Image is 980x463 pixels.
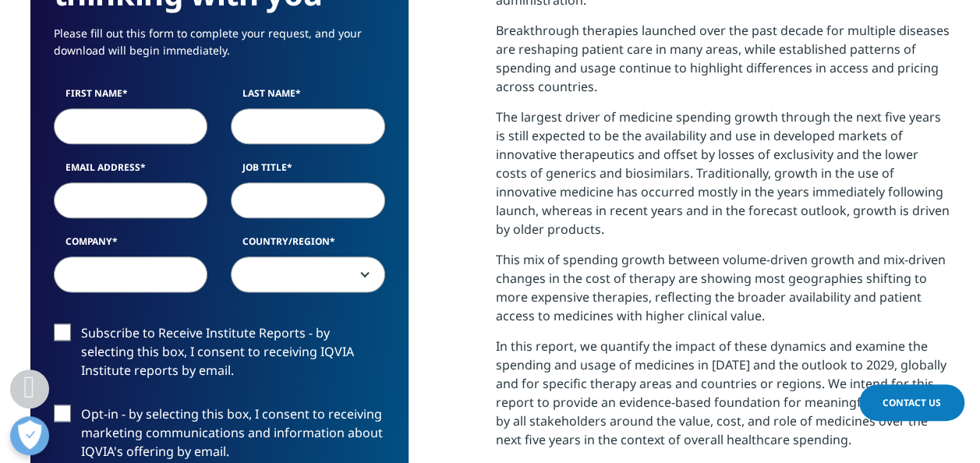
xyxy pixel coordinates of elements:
[496,21,950,108] p: Breakthrough therapies launched over the past decade for multiple diseases are reshaping patient ...
[10,416,49,455] button: Abrir preferências
[231,161,385,182] label: Job Title
[496,250,950,337] p: This mix of spending growth between volume-driven growth and mix-driven changes in the cost of th...
[54,87,208,108] label: First Name
[859,384,964,421] a: Contact Us
[231,235,385,256] label: Country/Region
[54,235,208,256] label: Company
[496,108,950,250] p: The largest driver of medicine spending growth through the next five years is still expected to b...
[54,25,385,71] p: Please fill out this form to complete your request, and your download will begin immediately.
[231,87,385,108] label: Last Name
[496,337,950,461] p: In this report, we quantify the impact of these dynamics and examine the spending and usage of me...
[54,161,208,182] label: Email Address
[883,396,941,409] span: Contact Us
[54,323,385,388] label: Subscribe to Receive Institute Reports - by selecting this box, I consent to receiving IQVIA Inst...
